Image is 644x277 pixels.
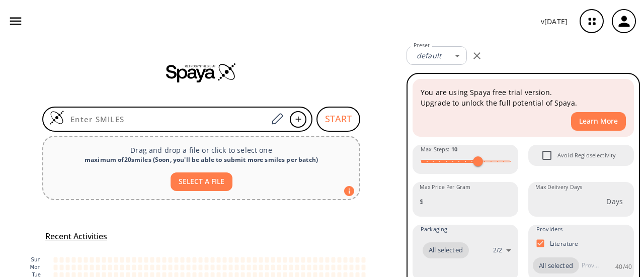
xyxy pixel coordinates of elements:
[615,262,632,271] p: 40 / 40
[421,87,626,108] p: You are using Spaya free trial version. Upgrade to unlock the full potential of Spaya.
[31,257,41,262] text: Sun
[533,261,579,271] span: All selected
[49,110,64,125] img: Logo Spaya
[316,107,360,132] button: START
[64,114,268,124] input: Enter SMILES
[550,239,579,248] p: Literature
[30,264,41,270] text: Mon
[414,42,430,49] label: Preset
[417,51,441,60] em: default
[420,183,470,191] label: Max Price Per Gram
[493,246,502,254] p: 2 / 2
[41,228,111,245] button: Recent Activities
[557,151,616,160] span: Avoid Regioselectivity
[51,155,351,164] div: maximum of 20 smiles ( Soon, you'll be able to submit more smiles per batch )
[541,16,568,27] p: v [DATE]
[571,112,626,131] button: Learn More
[421,145,457,154] span: Max Steps :
[579,257,601,273] input: Provider name
[451,145,457,153] strong: 10
[423,245,469,255] span: All selected
[420,196,424,207] p: $
[536,225,562,234] span: Providers
[171,172,232,191] button: SELECT A FILE
[51,145,351,155] p: Drag and drop a file or click to select one
[606,196,623,207] p: Days
[536,145,557,166] span: Avoid Regioselectivity
[421,225,447,234] span: Packaging
[535,183,582,191] label: Max Delivery Days
[45,231,107,242] h5: Recent Activities
[166,62,236,82] img: Spaya logo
